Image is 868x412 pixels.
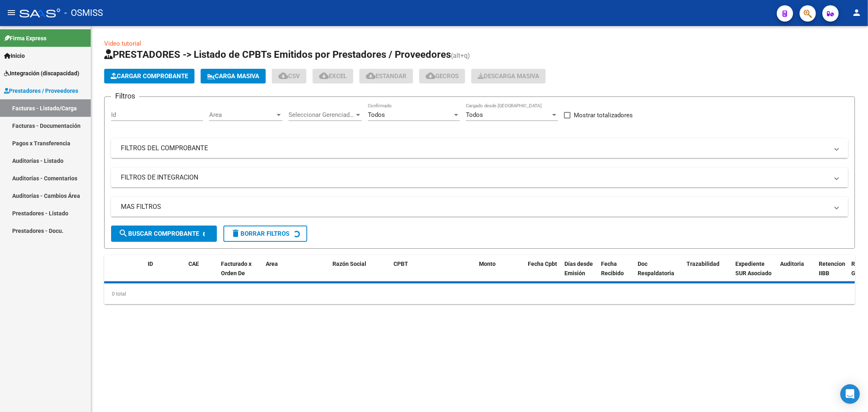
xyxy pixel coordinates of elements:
span: ID [148,261,153,267]
button: Borrar Filtros [223,226,307,242]
span: Seleccionar Gerenciador [289,111,354,118]
span: (alt+q) [451,52,470,59]
span: Cargar Comprobante [111,72,188,80]
mat-expansion-panel-header: FILTROS DE INTEGRACION [111,168,848,187]
mat-icon: person [852,8,861,18]
span: CAE [188,261,199,267]
datatable-header-cell: Doc Respaldatoria [634,255,683,291]
span: Prestadores / Proveedores [4,86,78,95]
h3: Filtros [111,90,139,102]
span: Fecha Recibido [601,261,624,276]
datatable-header-cell: Facturado x Orden De [218,255,262,291]
mat-panel-title: FILTROS DE INTEGRACION [121,173,829,182]
span: Razón Social [332,261,366,267]
button: Buscar Comprobante [111,226,217,242]
span: Monto [479,261,496,267]
datatable-header-cell: Días desde Emisión [561,255,598,291]
span: Borrar Filtros [231,230,289,237]
span: CPBT [394,261,408,267]
span: Días desde Emisión [564,261,593,276]
app-download-masive: Descarga masiva de comprobantes (adjuntos) [471,69,546,83]
mat-icon: delete [231,228,241,238]
span: Fecha Cpbt [528,261,557,267]
span: Expediente SUR Asociado [735,261,772,276]
span: Todos [466,111,483,118]
span: - OSMISS [64,4,103,22]
button: Descarga Masiva [471,69,546,83]
datatable-header-cell: Monto [476,255,525,291]
datatable-header-cell: CPBT [390,255,476,291]
mat-panel-title: MAS FILTROS [121,202,829,211]
mat-icon: cloud_download [319,71,329,81]
button: Cargar Comprobante [104,69,195,83]
button: Gecros [419,69,465,83]
button: CSV [272,69,306,83]
span: Facturado x Orden De [221,261,251,276]
span: Todos [368,111,385,118]
mat-icon: cloud_download [426,71,435,81]
span: Integración (discapacidad) [4,69,79,78]
datatable-header-cell: Area [262,255,317,291]
span: Mostrar totalizadores [574,110,633,120]
datatable-header-cell: Expediente SUR Asociado [732,255,777,291]
span: Firma Express [4,34,46,43]
button: Carga Masiva [201,69,266,83]
span: Buscar Comprobante [118,230,199,237]
span: Descarga Masiva [478,72,539,80]
div: 0 total [104,284,855,304]
span: Retencion IIBB [819,261,845,276]
span: Doc Respaldatoria [638,261,674,276]
datatable-header-cell: Trazabilidad [683,255,732,291]
span: Carga Masiva [207,72,259,80]
datatable-header-cell: ID [144,255,185,291]
datatable-header-cell: CAE [185,255,218,291]
datatable-header-cell: Fecha Recibido [598,255,634,291]
mat-expansion-panel-header: FILTROS DEL COMPROBANTE [111,138,848,158]
mat-icon: menu [7,8,16,18]
span: CSV [278,72,300,80]
div: Open Intercom Messenger [840,384,860,404]
span: Trazabilidad [687,261,719,267]
mat-expansion-panel-header: MAS FILTROS [111,197,848,217]
span: Estandar [366,72,407,80]
mat-panel-title: FILTROS DEL COMPROBANTE [121,144,829,153]
span: Inicio [4,51,25,60]
span: Area [209,111,275,118]
button: EXCEL [313,69,353,83]
span: EXCEL [319,72,347,80]
datatable-header-cell: Razón Social [329,255,390,291]
button: Estandar [359,69,413,83]
span: Gecros [426,72,459,80]
span: Auditoria [780,261,804,267]
datatable-header-cell: Fecha Cpbt [525,255,561,291]
datatable-header-cell: Auditoria [777,255,816,291]
datatable-header-cell: Retencion IIBB [816,255,848,291]
mat-icon: cloud_download [366,71,376,81]
a: Video tutorial [104,40,141,47]
span: PRESTADORES -> Listado de CPBTs Emitidos por Prestadores / Proveedores [104,49,451,60]
span: Area [266,261,278,267]
mat-icon: cloud_download [278,71,288,81]
mat-icon: search [118,228,128,238]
